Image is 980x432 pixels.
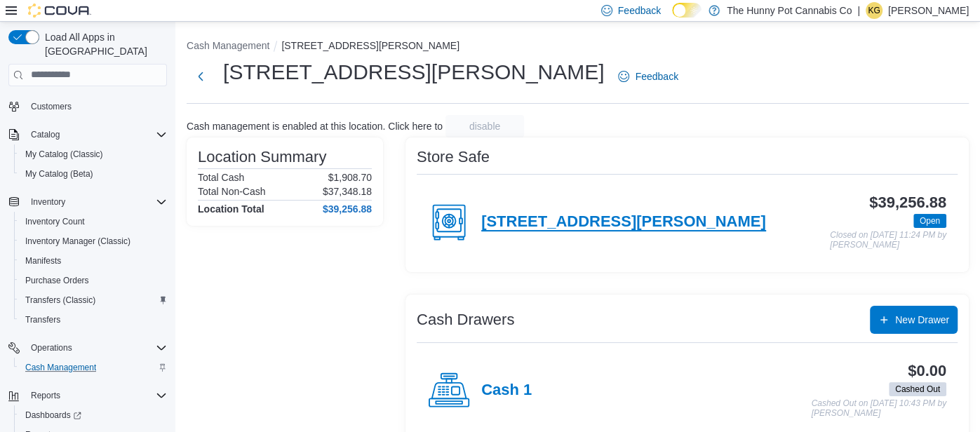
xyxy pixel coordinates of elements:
[20,213,90,230] a: Inventory Count
[14,251,173,271] button: Manifests
[14,358,173,377] button: Cash Management
[20,233,136,250] a: Inventory Manager (Classic)
[20,252,67,269] a: Manifests
[14,164,173,184] button: My Catalog (Beta)
[25,255,61,266] span: Manifests
[618,4,661,18] span: Feedback
[281,40,459,51] button: [STREET_ADDRESS][PERSON_NAME]
[869,194,946,211] h3: $39,256.88
[14,271,173,290] button: Purchase Orders
[3,338,173,358] button: Operations
[20,146,109,163] a: My Catalog (Classic)
[469,119,500,133] span: disable
[3,96,173,116] button: Customers
[481,213,766,231] h4: [STREET_ADDRESS][PERSON_NAME]
[25,98,77,115] a: Customers
[20,233,167,250] span: Inventory Manager (Classic)
[25,339,78,356] button: Operations
[895,313,949,327] span: New Drawer
[14,212,173,231] button: Inventory Count
[25,216,85,227] span: Inventory Count
[811,399,946,418] p: Cashed Out on [DATE] 10:43 PM by [PERSON_NAME]
[25,362,96,373] span: Cash Management
[889,382,946,396] span: Cashed Out
[481,382,532,400] h4: Cash 1
[672,3,702,18] input: Dark Mode
[25,275,89,286] span: Purchase Orders
[25,168,93,180] span: My Catalog (Beta)
[31,196,65,208] span: Inventory
[25,236,130,247] span: Inventory Manager (Classic)
[857,2,860,19] p: |
[198,172,244,183] h6: Total Cash
[866,2,882,19] div: Kelsey Gourdine
[727,2,852,19] p: The Hunny Pot Cannabis Co
[187,121,443,132] p: Cash management is enabled at this location. Click here to
[20,166,99,182] a: My Catalog (Beta)
[25,387,66,404] button: Reports
[323,186,372,197] p: $37,348.18
[920,215,940,227] span: Open
[39,30,167,58] span: Load All Apps in [GEOGRAPHIC_DATA]
[3,386,173,405] button: Reports
[20,292,167,309] span: Transfers (Classic)
[913,214,946,228] span: Open
[198,186,266,197] h6: Total Non-Cash
[20,272,95,289] a: Purchase Orders
[25,387,167,404] span: Reports
[25,194,167,210] span: Inventory
[20,311,66,328] a: Transfers
[888,2,969,19] p: [PERSON_NAME]
[328,172,372,183] p: $1,908.70
[14,405,173,425] a: Dashboards
[14,310,173,330] button: Transfers
[25,126,65,143] button: Catalog
[187,62,215,90] button: Next
[672,18,673,18] span: Dark Mode
[20,407,167,424] span: Dashboards
[14,290,173,310] button: Transfers (Classic)
[25,410,81,421] span: Dashboards
[25,149,103,160] span: My Catalog (Classic)
[3,192,173,212] button: Inventory
[323,203,372,215] h4: $39,256.88
[187,40,269,51] button: Cash Management
[31,101,72,112] span: Customers
[198,149,326,166] h3: Location Summary
[31,390,60,401] span: Reports
[223,58,604,86] h1: [STREET_ADDRESS][PERSON_NAME]
[417,311,514,328] h3: Cash Drawers
[612,62,683,90] a: Feedback
[870,306,958,334] button: New Drawer
[20,252,167,269] span: Manifests
[28,4,91,18] img: Cova
[187,39,969,55] nav: An example of EuiBreadcrumbs
[417,149,490,166] h3: Store Safe
[14,144,173,164] button: My Catalog (Classic)
[868,2,880,19] span: KG
[31,342,72,353] span: Operations
[20,272,167,289] span: Purchase Orders
[3,125,173,144] button: Catalog
[25,97,167,115] span: Customers
[20,213,167,230] span: Inventory Count
[895,383,940,396] span: Cashed Out
[20,292,101,309] a: Transfers (Classic)
[25,314,60,325] span: Transfers
[20,359,167,376] span: Cash Management
[14,231,173,251] button: Inventory Manager (Classic)
[25,339,167,356] span: Operations
[20,146,167,163] span: My Catalog (Classic)
[830,231,946,250] p: Closed on [DATE] 11:24 PM by [PERSON_NAME]
[198,203,264,215] h4: Location Total
[25,126,167,143] span: Catalog
[20,359,102,376] a: Cash Management
[20,407,87,424] a: Dashboards
[635,69,678,83] span: Feedback
[25,194,71,210] button: Inventory
[25,295,95,306] span: Transfers (Classic)
[445,115,524,137] button: disable
[908,363,946,379] h3: $0.00
[20,166,167,182] span: My Catalog (Beta)
[31,129,60,140] span: Catalog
